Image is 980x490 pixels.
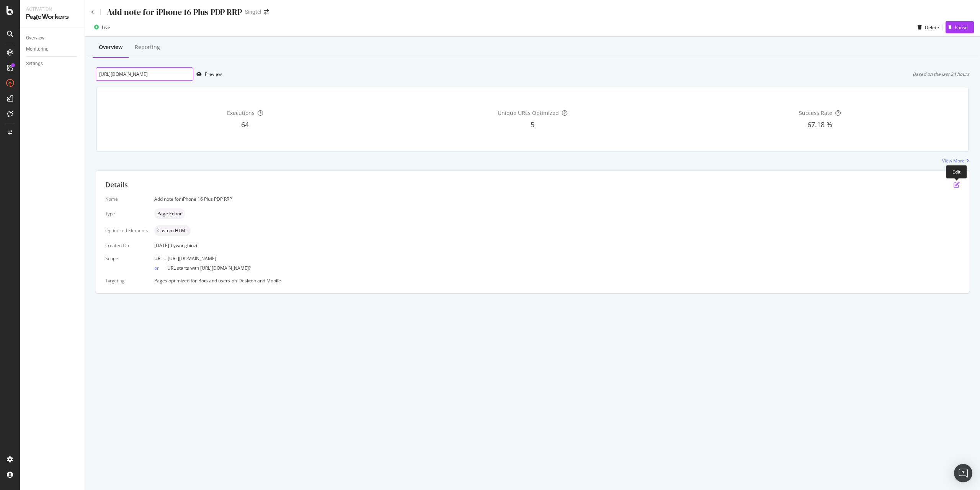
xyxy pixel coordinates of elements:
[105,277,148,284] div: Targeting
[105,180,128,190] div: Details
[26,60,79,68] a: Settings
[154,242,960,249] div: [DATE]
[105,210,148,217] div: Type
[954,182,960,188] div: pen-to-square
[942,157,965,164] div: View More
[955,24,968,31] div: Pause
[171,242,197,249] div: by wonghinzi
[531,120,534,129] span: 5
[167,265,251,271] span: URL starts with [URL][DOMAIN_NAME]?
[96,67,193,81] input: Preview your optimization on a URL
[807,120,832,129] span: 67.18 %
[154,265,167,271] div: or
[154,225,191,236] div: neutral label
[26,6,78,13] div: Activation
[198,277,230,284] div: Bots and users
[105,255,148,262] div: Scope
[946,21,974,33] button: Pause
[946,165,967,179] div: Edit
[26,34,79,42] a: Overview
[154,208,185,219] div: neutral label
[954,464,972,482] div: Open Intercom Messenger
[157,228,188,233] span: Custom HTML
[135,43,160,51] div: Reporting
[154,196,960,202] div: Add note for iPhone 16 Plus PDP RRP
[915,21,939,33] button: Delete
[942,157,969,164] a: View More
[154,277,960,284] div: Pages optimized for on
[245,8,261,16] div: Singtel
[105,227,148,234] div: Optimized Elements
[913,71,969,77] div: Based on the last 24 hours
[26,13,78,21] div: PageWorkers
[99,43,122,51] div: Overview
[205,71,222,77] div: Preview
[264,9,269,15] div: arrow-right-arrow-left
[498,109,559,116] span: Unique URLs Optimized
[102,24,110,31] div: Live
[26,45,49,53] div: Monitoring
[26,60,43,68] div: Settings
[91,10,94,15] a: Click to go back
[193,68,222,80] button: Preview
[107,6,242,18] div: Add note for iPhone 16 Plus PDP RRP
[157,211,182,216] span: Page Editor
[238,277,281,284] div: Desktop and Mobile
[799,109,832,116] span: Success Rate
[105,242,148,249] div: Created On
[925,24,939,31] div: Delete
[154,255,216,262] span: URL = [URL][DOMAIN_NAME]
[105,196,148,202] div: Name
[227,109,255,116] span: Executions
[26,45,79,53] a: Monitoring
[241,120,249,129] span: 64
[26,34,44,42] div: Overview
